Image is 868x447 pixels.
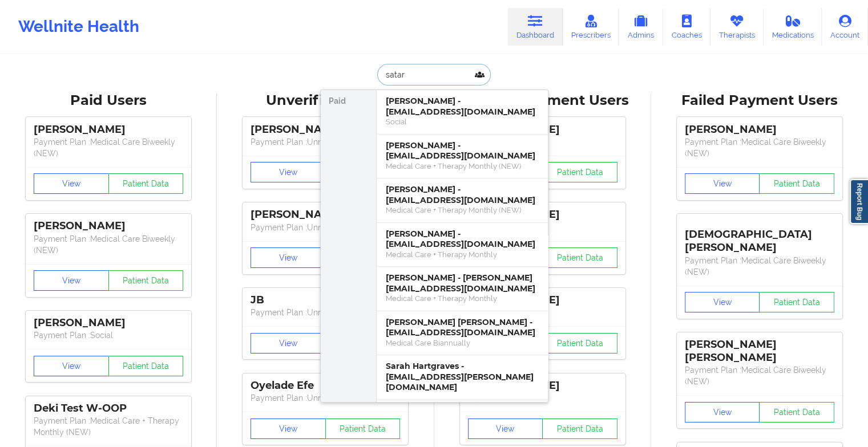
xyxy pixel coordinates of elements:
[34,233,183,256] p: Payment Plan : Medical Care Biweekly (NEW)
[759,173,834,194] button: Patient Data
[563,8,619,46] a: Prescribers
[386,361,539,393] div: Sarah Hartgraves - [EMAIL_ADDRESS][PERSON_NAME][DOMAIN_NAME]
[386,205,539,215] div: Medical Care + Therapy Monthly (NEW)
[542,418,617,439] button: Patient Data
[108,270,184,291] button: Patient Data
[251,162,326,182] button: View
[251,136,400,148] p: Payment Plan : Unmatched Plan
[542,247,617,268] button: Patient Data
[542,162,617,182] button: Patient Data
[34,415,183,438] p: Payment Plan : Medical Care + Therapy Monthly (NEW)
[685,173,760,194] button: View
[386,317,539,338] div: [PERSON_NAME] [PERSON_NAME] - [EMAIL_ADDRESS][DOMAIN_NAME]
[685,136,834,159] p: Payment Plan : Medical Care Biweekly (NEW)
[759,402,834,422] button: Patient Data
[34,316,183,330] div: [PERSON_NAME]
[8,92,209,109] div: Paid Users
[34,136,183,159] p: Payment Plan : Medical Care Biweekly (NEW)
[251,333,326,353] button: View
[34,356,109,376] button: View
[108,356,184,376] button: Patient Data
[225,92,426,109] div: Unverified Users
[685,255,834,278] p: Payment Plan : Medical Care Biweekly (NEW)
[34,330,183,341] p: Payment Plan : Social
[508,8,563,46] a: Dashboard
[685,402,760,422] button: View
[386,229,539,250] div: [PERSON_NAME] - [EMAIL_ADDRESS][DOMAIN_NAME]
[542,333,617,353] button: Patient Data
[685,292,760,312] button: View
[34,173,109,194] button: View
[685,123,834,136] div: [PERSON_NAME]
[850,179,868,224] a: Report Bug
[251,379,400,392] div: Oyelade Efe
[325,418,401,439] button: Patient Data
[251,208,400,221] div: [PERSON_NAME]
[386,338,539,348] div: Medical Care Biannually
[386,140,539,161] div: [PERSON_NAME] - [EMAIL_ADDRESS][DOMAIN_NAME]
[251,392,400,404] p: Payment Plan : Unmatched Plan
[619,8,663,46] a: Admins
[386,161,539,171] div: Medical Care + Therapy Monthly (NEW)
[251,123,400,136] div: [PERSON_NAME]
[386,117,539,127] div: Social
[251,247,326,268] button: View
[251,418,326,439] button: View
[710,8,764,46] a: Therapists
[759,292,834,312] button: Patient Data
[34,270,109,291] button: View
[386,294,539,303] div: Medical Care + Therapy Monthly
[34,123,183,136] div: [PERSON_NAME]
[386,250,539,259] div: Medical Care + Therapy Monthly
[685,338,834,364] div: [PERSON_NAME] [PERSON_NAME]
[251,294,400,307] div: JB
[251,222,400,233] p: Payment Plan : Unmatched Plan
[468,418,543,439] button: View
[764,8,822,46] a: Medications
[663,8,710,46] a: Coaches
[34,402,183,415] div: Deki Test W-OOP
[386,96,539,117] div: [PERSON_NAME] - [EMAIL_ADDRESS][DOMAIN_NAME]
[659,92,860,109] div: Failed Payment Users
[386,184,539,205] div: [PERSON_NAME] - [EMAIL_ADDRESS][DOMAIN_NAME]
[386,273,539,294] div: [PERSON_NAME] - [PERSON_NAME][EMAIL_ADDRESS][DOMAIN_NAME]
[685,364,834,387] p: Payment Plan : Medical Care Biweekly (NEW)
[685,220,834,254] div: [DEMOGRAPHIC_DATA][PERSON_NAME]
[108,173,184,194] button: Patient Data
[251,307,400,318] p: Payment Plan : Unmatched Plan
[822,8,868,46] a: Account
[34,220,183,233] div: [PERSON_NAME]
